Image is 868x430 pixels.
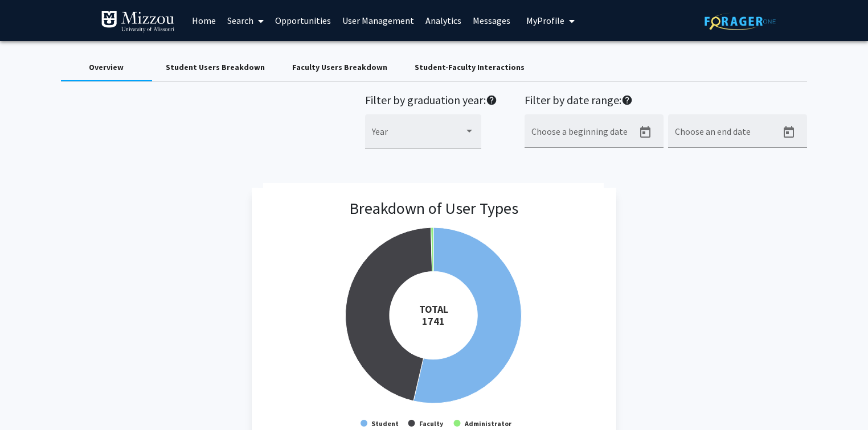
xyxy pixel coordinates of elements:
[777,121,800,144] button: Open calendar
[621,93,633,107] mat-icon: help
[269,1,337,40] a: Opportunities
[186,1,222,40] a: Home
[222,1,269,40] a: Search
[349,199,518,218] h3: Breakdown of User Types
[9,379,48,421] iframe: Chat
[419,303,448,328] tspan: TOTAL 1741
[415,61,525,73] div: Student-Faculty Interactions
[101,10,175,33] img: University of Missouri Logo
[337,1,420,40] a: User Management
[525,93,807,110] h2: Filter by date range:
[166,61,265,73] div: Student Users Breakdown
[634,121,657,144] button: Open calendar
[371,419,399,428] text: Student
[526,15,564,26] span: My Profile
[467,1,516,40] a: Messages
[365,93,497,110] h2: Filter by graduation year:
[464,419,512,428] text: Administrator
[292,61,387,73] div: Faculty Users Breakdown
[420,1,467,40] a: Analytics
[89,61,124,73] div: Overview
[486,93,497,107] mat-icon: help
[705,13,776,30] img: ForagerOne Logo
[419,419,444,428] text: Faculty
